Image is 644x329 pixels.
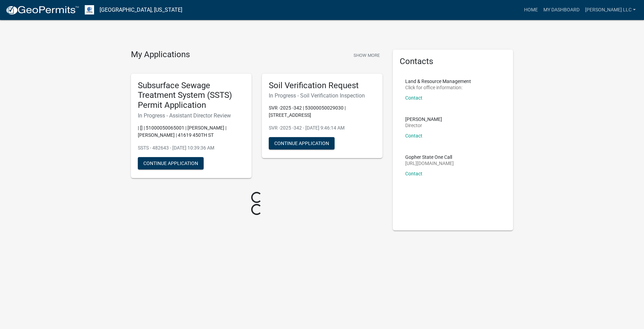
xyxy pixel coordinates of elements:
p: Director [405,123,442,128]
p: [URL][DOMAIN_NAME] [405,161,454,166]
h5: Contacts [400,56,507,66]
p: Gopher State One Call [405,155,454,160]
img: Otter Tail County, Minnesota [85,5,94,14]
p: | [] | 51000050065001 | [PERSON_NAME] | [PERSON_NAME] | 41619 450TH ST [138,124,245,139]
a: [PERSON_NAME] LLC [582,3,638,17]
a: Contact [405,133,422,138]
p: SVR -2025 -342 | 53000050029030 | [STREET_ADDRESS] [269,104,376,119]
a: [GEOGRAPHIC_DATA], [US_STATE] [100,4,182,16]
p: Land & Resource Management [405,79,471,84]
p: [PERSON_NAME] [405,117,442,122]
button: Show More [351,50,382,61]
a: Contact [405,171,422,176]
h5: Subsurface Sewage Treatment System (SSTS) Permit Application [138,81,245,110]
h5: Soil Verification Request [269,81,376,91]
h6: In Progress - Assistant Director Review [138,112,245,119]
a: Home [521,3,541,17]
h4: My Applications [131,50,190,60]
p: Click for office information: [405,85,471,90]
h6: In Progress - Soil Verification Inspection [269,92,376,99]
p: SVR -2025 -342 - [DATE] 9:46:14 AM [269,124,376,132]
a: Contact [405,95,422,101]
p: SSTS - 482643 - [DATE] 10:39:36 AM [138,144,245,152]
button: Continue Application [269,137,335,150]
button: Continue Application [138,157,204,169]
a: My Dashboard [541,3,582,17]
